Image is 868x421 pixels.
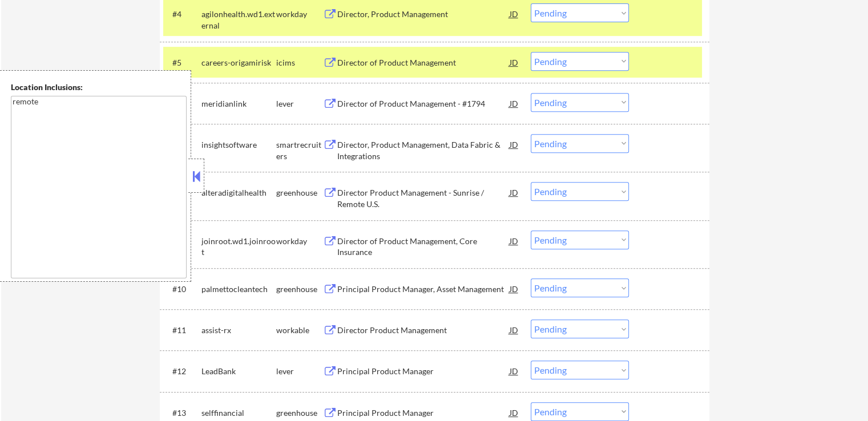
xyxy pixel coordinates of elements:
div: icims [276,57,323,68]
div: JD [508,319,520,340]
div: insightsoftware [201,139,276,151]
div: Director, Product Management, Data Fabric & Integrations [337,139,510,161]
div: careers-origamirisk [201,57,276,68]
div: Principal Product Manager, Asset Management [337,284,510,295]
div: Director of Product Management - #1794 [337,98,510,110]
div: lever [276,98,323,110]
div: JD [508,361,520,381]
div: Location Inclusions: [11,82,187,93]
div: selffinancial [201,407,276,419]
div: joinroot.wd1.joinroot [201,236,276,258]
div: greenhouse [276,187,323,199]
div: workable [276,325,323,336]
div: lever [276,366,323,377]
div: #13 [172,407,192,419]
div: greenhouse [276,284,323,295]
div: assist-rx [201,325,276,336]
div: greenhouse [276,407,323,419]
div: #5 [172,57,192,68]
div: #4 [172,9,192,20]
div: Director of Product Management [337,57,510,68]
div: JD [508,3,520,24]
div: #12 [172,366,192,377]
div: JD [508,52,520,72]
div: agilonhealth.wd1.external [201,9,276,31]
div: workday [276,9,323,20]
div: JD [508,278,520,299]
div: JD [508,93,520,114]
div: Director Product Management [337,325,510,336]
div: Director of Product Management, Core Insurance [337,236,510,258]
div: palmettocleantech [201,284,276,295]
div: alteradigitalhealth [201,187,276,199]
div: JD [508,134,520,155]
div: workday [276,236,323,247]
div: LeadBank [201,366,276,377]
div: Director Product Management - Sunrise / Remote U.S. [337,187,510,209]
div: Principal Product Manager [337,366,510,377]
div: #11 [172,325,192,336]
div: JD [508,230,520,251]
div: Principal Product Manager [337,407,510,419]
div: JD [508,182,520,203]
div: smartrecruiters [276,139,323,161]
div: meridianlink [201,98,276,110]
div: Director, Product Management [337,9,510,20]
div: #10 [172,284,192,295]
